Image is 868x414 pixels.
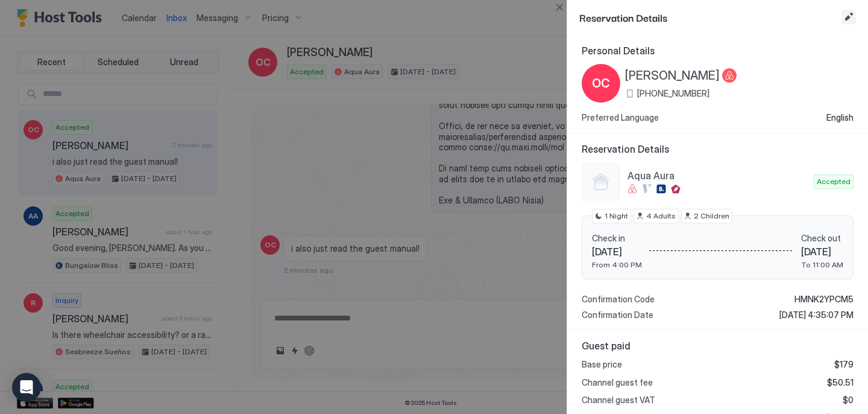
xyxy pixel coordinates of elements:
span: $179 [834,359,854,370]
span: 1 Night [605,211,628,221]
span: [DATE] [592,246,642,258]
span: From 4:00 PM [592,260,642,269]
span: [PHONE_NUMBER] [637,88,709,99]
span: Check in [592,233,642,244]
span: Accepted [817,176,851,187]
span: English [826,112,854,123]
button: Edit reservation [841,10,856,24]
span: Aqua Aura [627,170,809,182]
span: Confirmation Date [582,310,653,320]
span: OC [592,74,610,92]
span: Reservation Details [579,10,839,25]
span: 2 Children [694,211,729,221]
span: Base price [582,359,622,370]
span: Preferred Language [582,112,659,123]
span: Confirmation Code [582,294,655,305]
span: Personal Details [582,45,854,57]
span: [PERSON_NAME] [625,68,720,83]
span: Guest paid [582,340,854,352]
span: Channel guest fee [582,377,653,388]
span: To 11:00 AM [801,260,843,269]
span: 4 Adults [646,211,676,221]
div: Open Intercom Messenger [12,373,41,402]
span: Channel guest VAT [582,395,655,406]
span: Reservation Details [582,143,854,155]
span: [DATE] [801,246,843,258]
span: [DATE] 4:35:07 PM [779,310,854,320]
span: $50.51 [827,377,854,388]
span: $0 [843,395,854,406]
span: Check out [801,233,843,244]
span: HMNK2YPCM5 [794,294,854,305]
